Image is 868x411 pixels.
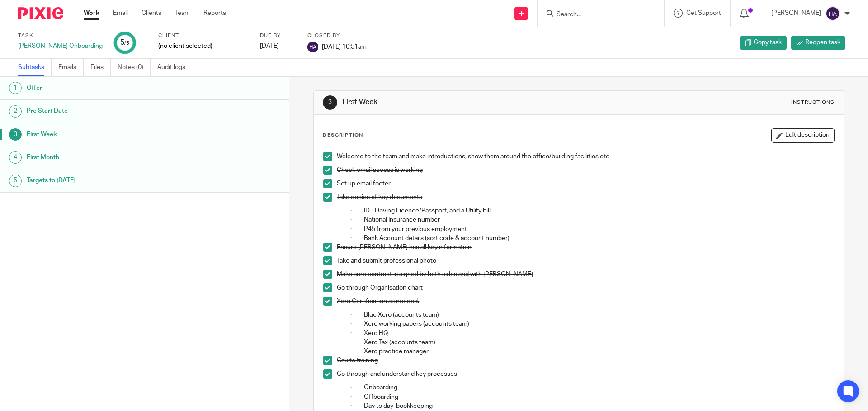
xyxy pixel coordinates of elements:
[791,99,835,106] div: Instructions
[18,32,103,39] label: Task
[791,36,845,50] a: Reopen task
[350,215,834,224] p: · National Insurance number
[337,283,834,292] p: Go through Organisation chart
[337,179,834,188] p: Set up email footer
[27,128,196,141] h1: First Week
[84,9,99,18] a: Work
[113,9,128,18] a: Email
[337,369,834,379] p: Go through and understand key processes
[27,151,196,164] h1: First Month
[754,38,782,47] span: Copy task
[27,104,196,118] h1: Pre Start Date
[350,206,834,215] p: · ID - Driving Licence/Passport, and a Utility bill
[18,59,52,76] a: Subtasks
[142,9,161,18] a: Clients
[9,82,22,94] div: 1
[337,152,834,161] p: Welcome to the team and make introductions, show them around the office/building facilities etc
[350,393,834,402] p: · Offboarding
[350,338,834,347] p: · Xero Tax (accounts team)
[350,234,834,243] p: · Bank Account details (sort code & account number)
[158,42,212,51] span: (no client selected)
[118,59,151,76] a: Notes (0)
[740,36,787,50] a: Copy task
[337,166,834,175] p: Check email access is working
[350,225,834,234] p: · P45 from your previous employment
[771,128,835,143] button: Edit description
[260,32,296,39] label: Due by
[9,128,22,141] div: 3
[350,402,834,411] p: · Day to day bookkeeping
[556,11,637,19] input: Search
[322,43,367,50] span: [DATE] 10:51am
[686,10,721,16] span: Get Support
[350,347,834,356] p: · Xero practice manager
[337,193,834,202] p: Take copies of key documents
[350,329,834,338] p: · Xero HQ
[18,7,63,19] img: Pixie
[337,270,834,279] p: Make sure contract is signed by both sides and with [PERSON_NAME]
[323,132,363,139] p: Description
[9,175,22,187] div: 5
[90,59,111,76] a: Files
[203,9,226,18] a: Reports
[337,297,834,306] p: Xero Certification as needed:
[18,42,103,51] div: [PERSON_NAME] Onboarding
[337,256,834,265] p: Take and submit professional photo
[350,310,834,319] p: · Blue Xero (accounts team)
[260,42,296,51] div: [DATE]
[27,81,196,95] h1: Offer
[158,32,249,39] label: Client
[350,383,834,392] p: · Onboarding
[307,42,318,52] img: svg%3E
[175,9,190,18] a: Team
[9,105,22,118] div: 2
[805,38,840,47] span: Reopen task
[124,41,129,46] small: /5
[337,356,834,365] p: Gsuite training
[157,59,192,76] a: Audit logs
[307,32,367,39] label: Closed by
[342,97,598,107] h1: First Week
[9,151,22,164] div: 4
[27,174,196,187] h1: Targets to [DATE]
[337,243,834,252] p: Ensure [PERSON_NAME] has all key information
[826,6,840,21] img: svg%3E
[771,9,821,18] p: [PERSON_NAME]
[120,37,129,48] div: 5
[350,319,834,328] p: · Xero working papers (accounts team)
[58,59,84,76] a: Emails
[323,95,337,110] div: 3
